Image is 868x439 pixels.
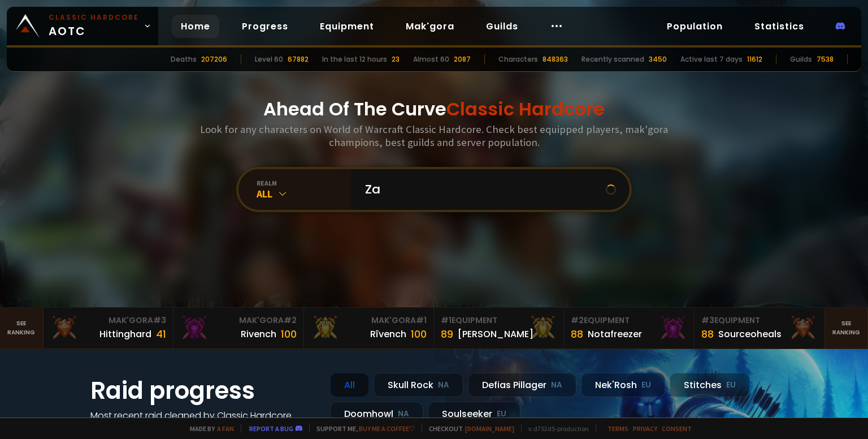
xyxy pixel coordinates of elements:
div: 67882 [288,54,309,64]
a: Report a bug [249,424,293,433]
div: Rîvench [370,327,406,341]
div: 3450 [649,54,667,64]
h3: Look for any characters on World of Warcraft Classic Hardcore. Check best equipped players, mak'g... [196,123,672,149]
div: 100 [281,326,297,342]
div: realm [257,179,351,187]
a: Population [658,15,732,38]
small: Classic Hardcore [49,12,139,23]
div: Skull Rock [374,373,463,397]
div: 100 [411,326,427,342]
div: Nek'Rosh [581,373,665,397]
a: Guilds [477,15,527,38]
div: 88 [571,326,583,342]
div: Almost 60 [413,54,449,64]
div: In the last 12 hours [322,54,387,64]
div: Mak'Gora [180,315,296,326]
small: NA [551,380,562,391]
input: Search a character... [358,169,606,210]
div: Equipment [441,315,557,326]
div: Soulseeker [428,402,520,426]
div: Characters [498,54,538,64]
div: All [257,187,351,200]
div: Recently scanned [581,54,644,64]
span: AOTC [49,12,139,40]
a: Home [172,15,219,38]
div: [PERSON_NAME] [458,327,533,341]
div: Mak'Gora [50,315,166,326]
small: EU [497,408,506,420]
span: Checkout [422,424,514,433]
a: #1Equipment89[PERSON_NAME] [434,308,564,348]
h1: Raid progress [90,373,316,408]
div: 41 [156,326,166,342]
div: Level 60 [255,54,283,64]
span: Made by [183,424,234,433]
div: Guilds [790,54,812,64]
div: All [330,373,369,397]
div: 23 [392,54,400,64]
a: Buy me a coffee [359,424,415,433]
span: # 2 [284,315,297,326]
a: Mak'Gora#2Rivench100 [173,308,303,348]
div: Equipment [571,315,687,326]
small: EU [641,380,651,391]
div: Notafreezer [588,327,642,341]
a: Classic HardcoreAOTC [7,7,158,45]
div: 89 [441,326,453,342]
div: 2087 [454,54,471,64]
a: #2Equipment88Notafreezer [564,308,694,348]
div: Rivench [241,327,276,341]
a: #3Equipment88Sourceoheals [695,308,824,348]
h4: Most recent raid cleaned by Classic Hardcore guilds [90,408,316,437]
span: v. d752d5 - production [521,424,589,433]
div: 11612 [747,54,762,64]
a: Mak'gora [397,15,463,38]
span: # 1 [416,315,427,326]
a: Consent [662,424,692,433]
span: # 3 [153,315,166,326]
span: # 1 [441,315,452,326]
div: Mak'Gora [311,315,427,326]
a: [DOMAIN_NAME] [465,424,514,433]
div: 88 [701,326,714,342]
div: 207206 [201,54,227,64]
small: NA [438,380,449,391]
div: Hittinghard [99,327,151,341]
small: EU [726,380,736,391]
a: Statistics [745,15,813,38]
a: Terms [607,424,628,433]
a: Equipment [311,15,383,38]
div: Equipment [701,315,817,326]
div: Sourceoheals [718,327,782,341]
div: Active last 7 days [680,54,743,64]
div: Stitches [670,373,750,397]
div: Defias Pillager [468,373,576,397]
a: Seeranking [824,308,868,348]
div: Deaths [171,54,197,64]
a: Mak'Gora#3Hittinghard41 [44,308,173,348]
span: # 2 [571,315,584,326]
span: # 3 [701,315,714,326]
div: Doomhowl [330,402,423,426]
div: 848363 [542,54,568,64]
a: Privacy [633,424,657,433]
a: Progress [233,15,297,38]
span: Classic Hardcore [446,96,605,122]
h1: Ahead Of The Curve [263,96,605,123]
div: 7538 [817,54,834,64]
a: Mak'Gora#1Rîvench100 [304,308,434,348]
a: a fan [217,424,234,433]
small: NA [398,408,409,420]
span: Support me, [309,424,415,433]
